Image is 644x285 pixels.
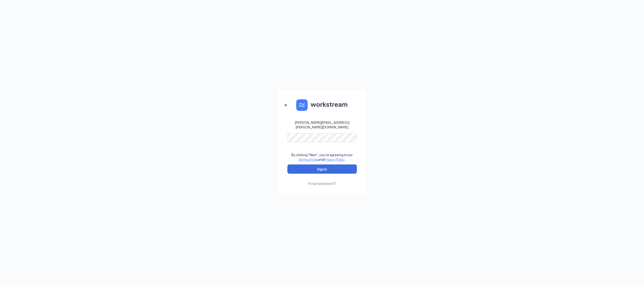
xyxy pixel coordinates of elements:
div: By clicking "Next", you're agreeing to our and . [291,152,353,162]
div: [PERSON_NAME][EMAIL_ADDRESS][PERSON_NAME][DOMAIN_NAME] [287,120,357,129]
div: Forgot password? [308,181,336,186]
a: Terms of Use [298,157,318,161]
a: Forgot password? [308,174,336,186]
button: Sign In [287,164,357,174]
img: WS logo and Workstream text [296,99,348,111]
svg: ArrowLeftNew [283,102,289,108]
a: Privacy Policy [324,157,345,161]
button: ArrowLeftNew [280,100,292,111]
